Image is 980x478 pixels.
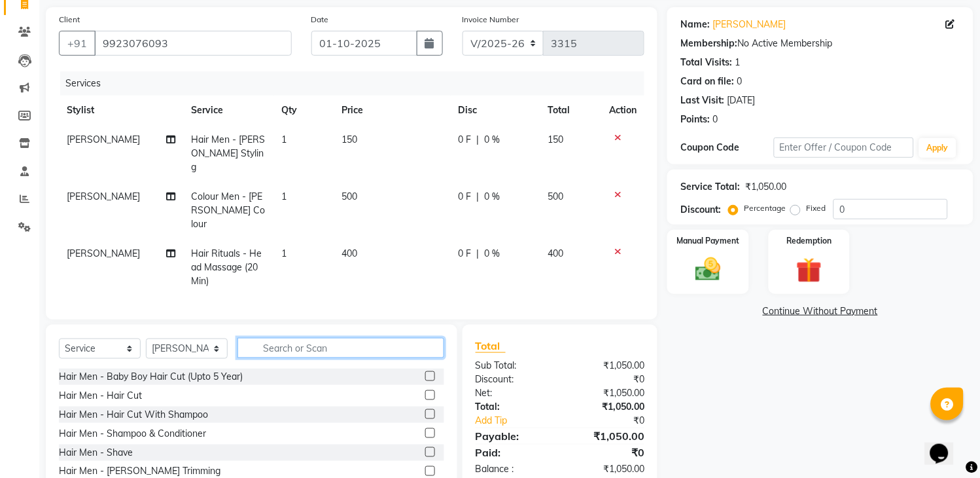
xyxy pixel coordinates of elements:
[466,359,560,373] div: Sub Total:
[94,31,292,56] input: Search by Name/Mobile/Email/Code
[576,414,654,428] div: ₹0
[59,14,80,26] label: Client
[459,133,472,147] span: 0 F
[680,180,740,194] div: Service Total:
[919,138,956,158] button: Apply
[560,386,654,400] div: ₹1,050.00
[466,414,576,428] a: Add Tip
[688,255,729,284] img: _cash.svg
[806,202,826,214] label: Fixed
[466,463,560,477] div: Balance :
[466,400,560,414] div: Total:
[342,248,358,259] span: 400
[342,191,358,202] span: 500
[540,96,602,125] th: Total
[59,389,142,403] div: Hair Men - Hair Cut
[59,370,243,384] div: Hair Men - Baby Boy Hair Cut (Upto 5 Year)
[774,138,914,158] input: Enter Offer / Coupon Code
[560,445,654,460] div: ₹0
[680,75,734,88] div: Card on file:
[476,339,506,353] span: Total
[311,14,329,26] label: Date
[680,141,774,155] div: Coupon Code
[282,191,287,202] span: 1
[560,373,654,386] div: ₹0
[59,408,208,422] div: Hair Men - Hair Cut With Shampoo
[191,134,265,173] span: Hair Men - [PERSON_NAME] Styling
[925,426,967,465] iframe: chat widget
[451,96,540,125] th: Disc
[680,37,737,50] div: Membership:
[59,446,133,460] div: Hair Men - Shave
[466,428,560,444] div: Payable:
[677,235,740,247] label: Manual Payment
[560,400,654,414] div: ₹1,050.00
[560,428,654,444] div: ₹1,050.00
[788,255,830,286] img: _gift.svg
[59,31,96,56] button: +91
[67,248,140,259] span: [PERSON_NAME]
[237,338,444,358] input: Search or Scan
[745,180,786,194] div: ₹1,050.00
[680,56,732,69] div: Total Visits:
[735,56,740,69] div: 1
[485,133,500,147] span: 0 %
[485,190,500,204] span: 0 %
[191,191,265,230] span: Colour Men - [PERSON_NAME] Colour
[59,96,183,125] th: Stylist
[548,134,564,145] span: 150
[477,247,480,261] span: |
[342,134,358,145] span: 150
[463,14,519,26] label: Invoice Number
[670,304,971,318] a: Continue Without Payment
[459,190,472,204] span: 0 F
[334,96,451,125] th: Price
[485,247,500,261] span: 0 %
[466,386,560,400] div: Net:
[548,191,564,202] span: 500
[67,191,140,202] span: [PERSON_NAME]
[282,248,287,259] span: 1
[601,96,644,125] th: Action
[680,18,710,31] div: Name:
[560,359,654,373] div: ₹1,050.00
[466,373,560,386] div: Discount:
[680,113,710,126] div: Points:
[466,445,560,460] div: Paid:
[727,94,755,107] div: [DATE]
[477,133,480,147] span: |
[786,235,831,247] label: Redemption
[744,202,786,214] label: Percentage
[183,96,273,125] th: Service
[282,134,287,145] span: 1
[680,37,960,50] div: No Active Membership
[459,247,472,261] span: 0 F
[477,190,480,204] span: |
[548,248,564,259] span: 400
[680,94,724,107] div: Last Visit:
[191,248,262,287] span: Hair Rituals - Head Massage (20 Min)
[59,427,206,441] div: Hair Men - Shampoo & Conditioner
[712,18,786,31] a: [PERSON_NAME]
[560,463,654,477] div: ₹1,050.00
[60,71,654,96] div: Services
[712,113,718,126] div: 0
[67,134,140,145] span: [PERSON_NAME]
[737,75,742,88] div: 0
[274,96,334,125] th: Qty
[680,203,721,217] div: Discount:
